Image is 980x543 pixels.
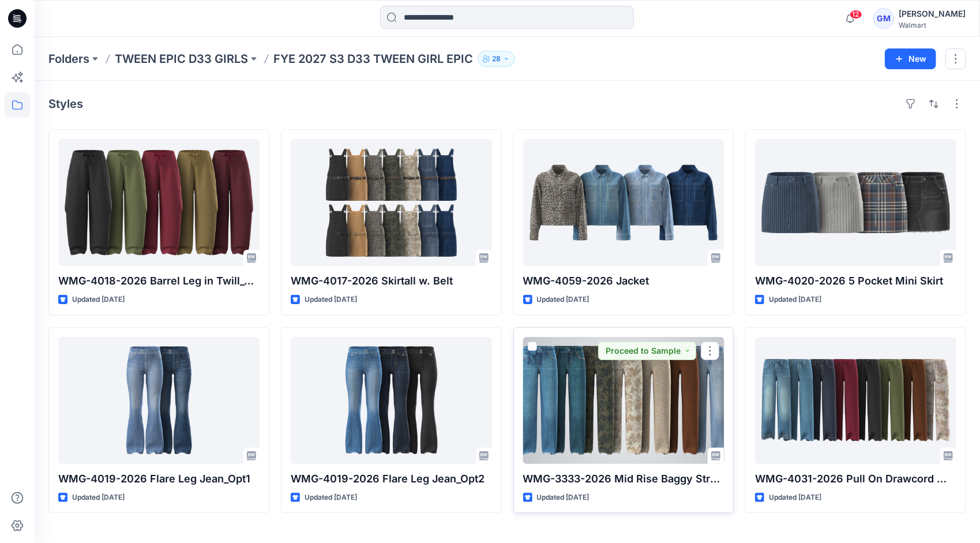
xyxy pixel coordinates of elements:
[523,273,724,289] p: WMG-4059-2026 Jacket
[48,97,83,111] h4: Styles
[523,471,724,487] p: WMG-3333-2026 Mid Rise Baggy Straight Pant
[537,492,589,504] p: Updated [DATE]
[291,273,492,289] p: WMG-4017-2026 Skirtall w. Belt
[899,21,966,29] div: Walmart
[115,51,248,67] a: TWEEN EPIC D33 GIRLS
[755,139,956,266] a: WMG-4020-2026 5 Pocket Mini Skirt
[291,337,492,464] a: WMG-4019-2026 Flare Leg Jean_Opt2
[850,10,862,19] span: 12
[291,471,492,487] p: WMG-4019-2026 Flare Leg Jean_Opt2
[478,51,515,67] button: 28
[58,139,260,266] a: WMG-4018-2026 Barrel Leg in Twill_Opt 2
[755,337,956,464] a: WMG-4031-2026 Pull On Drawcord Wide Leg_Opt3
[72,492,125,504] p: Updated [DATE]
[305,294,357,306] p: Updated [DATE]
[769,492,821,504] p: Updated [DATE]
[273,51,473,67] p: FYE 2027 S3 D33 TWEEN GIRL EPIC
[885,48,936,69] button: New
[58,337,260,464] a: WMG-4019-2026 Flare Leg Jean_Opt1
[492,53,501,65] p: 28
[755,471,956,487] p: WMG-4031-2026 Pull On Drawcord Wide Leg_Opt3
[523,337,724,464] a: WMG-3333-2026 Mid Rise Baggy Straight Pant
[48,51,89,67] a: Folders
[58,273,260,289] p: WMG-4018-2026 Barrel Leg in Twill_Opt 2
[537,294,589,306] p: Updated [DATE]
[305,492,357,504] p: Updated [DATE]
[523,139,724,266] a: WMG-4059-2026 Jacket
[899,7,966,21] div: [PERSON_NAME]
[58,471,260,487] p: WMG-4019-2026 Flare Leg Jean_Opt1
[873,8,894,29] div: GM
[769,294,821,306] p: Updated [DATE]
[755,273,956,289] p: WMG-4020-2026 5 Pocket Mini Skirt
[291,139,492,266] a: WMG-4017-2026 Skirtall w. Belt
[72,294,125,306] p: Updated [DATE]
